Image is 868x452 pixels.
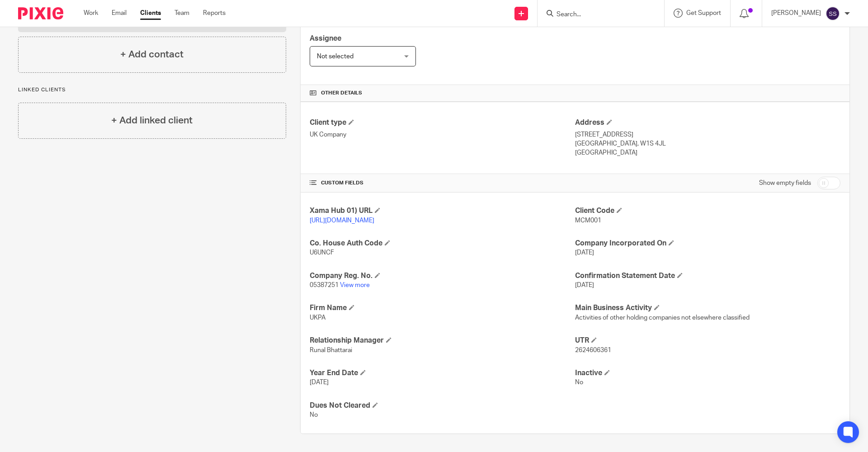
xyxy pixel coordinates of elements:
[112,9,127,18] a: Email
[18,7,63,19] img: Pixie
[310,271,575,281] h4: Company Reg. No.
[120,47,184,61] h4: + Add contact
[826,6,840,21] img: svg%3E
[575,118,840,127] h4: Address
[310,35,341,42] span: Assignee
[575,379,583,386] span: No
[111,113,193,127] h4: + Add linked client
[575,315,750,321] span: Activities of other holding companies not elsewhere classified
[575,139,840,148] p: [GEOGRAPHIC_DATA], W1S 4JL
[310,118,575,127] h4: Client type
[310,239,575,248] h4: Co. House Auth Code
[759,179,811,188] label: Show empty fields
[321,89,362,97] span: Other details
[575,239,840,248] h4: Company Incorporated On
[575,282,594,288] span: [DATE]
[18,86,286,94] p: Linked clients
[310,379,329,386] span: [DATE]
[575,217,601,224] span: MCM001
[575,130,840,139] p: [STREET_ADDRESS]
[84,9,98,18] a: Work
[310,179,575,187] h4: CUSTOM FIELDS
[140,9,161,18] a: Clients
[310,368,575,378] h4: Year End Date
[575,148,840,157] p: [GEOGRAPHIC_DATA]
[575,336,840,345] h4: UTR
[310,206,575,216] h4: Xama Hub 01) URL
[575,368,840,378] h4: Inactive
[575,347,611,353] span: 2624606361
[575,271,840,281] h4: Confirmation Statement Date
[340,282,370,288] a: View more
[310,336,575,345] h4: Relationship Manager
[310,282,339,288] span: 05387251
[575,206,840,216] h4: Client Code
[310,412,318,418] span: No
[203,9,226,18] a: Reports
[575,250,594,256] span: [DATE]
[310,250,334,256] span: U6UNCF
[175,9,189,18] a: Team
[317,53,354,60] span: Not selected
[686,10,721,16] span: Get Support
[310,303,575,313] h4: Firm Name
[310,217,374,224] a: [URL][DOMAIN_NAME]
[310,401,575,410] h4: Dues Not Cleared
[556,11,637,19] input: Search
[771,9,821,18] p: [PERSON_NAME]
[310,315,325,321] span: UKPA
[310,130,575,139] p: UK Company
[310,347,352,353] span: Runal Bhattarai
[575,303,840,313] h4: Main Business Activity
